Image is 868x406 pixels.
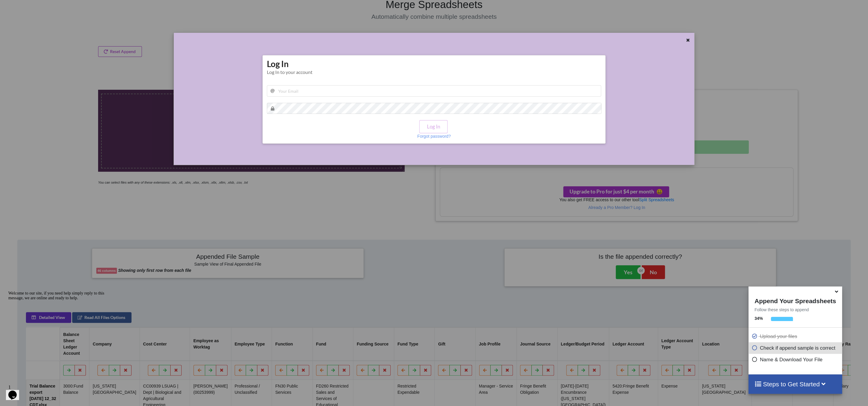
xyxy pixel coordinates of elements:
[267,69,601,75] div: Log In to your account
[2,2,98,12] span: Welcome to our site, if you need help simply reply to this message, we are online and ready to help.
[748,296,842,305] h4: Append Your Spreadsheets
[267,85,601,97] input: Your Email
[748,307,842,313] p: Follow these steps to append
[751,344,840,352] p: Check if append sample is correct
[417,133,451,139] p: Forgot password?
[267,58,601,75] h1: Log In
[751,356,840,363] p: Name & Download Your File
[754,316,763,321] b: 34 %
[6,289,113,379] iframe: chat widget
[2,2,110,12] div: Welcome to our site, if you need help simply reply to this message, we are online and ready to help.
[751,333,840,340] p: Upload your files
[754,380,836,388] h4: Steps to Get Started
[6,382,25,400] iframe: chat widget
